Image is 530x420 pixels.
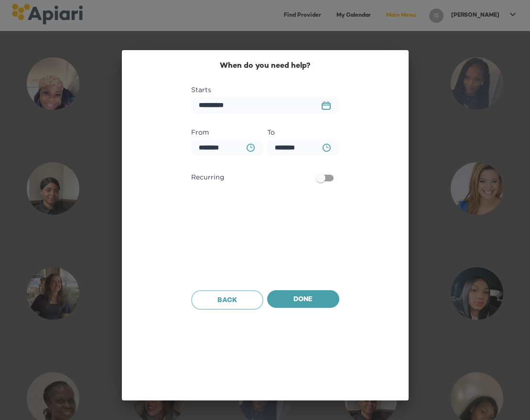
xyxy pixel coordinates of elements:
label: Starts [191,84,339,95]
span: Done [275,294,332,306]
button: Back [191,290,263,310]
label: To [267,126,339,138]
h2: When do you need help? [191,62,339,71]
span: Back [199,295,255,307]
button: Done [267,290,339,308]
span: Recurring [191,171,224,183]
label: From [191,126,263,138]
